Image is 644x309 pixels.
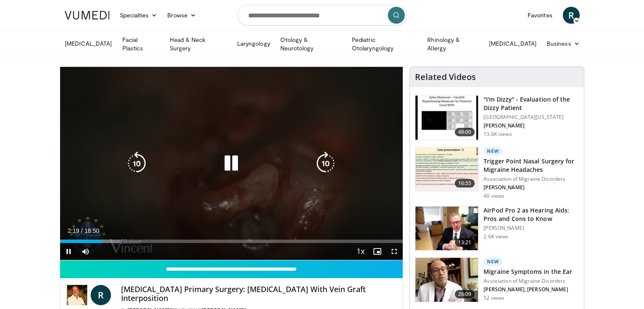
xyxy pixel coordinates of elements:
p: [GEOGRAPHIC_DATA][US_STATE] [484,114,579,121]
img: VuMedi Logo [65,11,110,19]
img: 5373e1fe-18ae-47e7-ad82-0c604b173657.150x105_q85_crop-smart_upscale.jpg [415,96,478,140]
div: Progress Bar [60,240,403,243]
h4: [MEDICAL_DATA] Primary Surgery: [MEDICAL_DATA] With Vein Graft Interposition [121,285,396,303]
h3: AirPod Pro 2 as Hearing Aids: Pros and Cons to Know [484,206,579,223]
a: Otology & Neurotology [275,36,347,52]
p: New [484,147,502,155]
span: 13:21 [455,238,475,247]
h3: "I'm Dizzy" - Evaluation of the Dizzy Patient [484,95,579,112]
input: Search topics, interventions [238,5,407,25]
span: 2:19 [68,227,79,234]
a: [MEDICAL_DATA] [60,35,117,52]
p: Association of Migraine Disorders [484,278,572,284]
span: 16:55 [455,179,475,188]
img: a78774a7-53a7-4b08-bcf0-1e3aa9dc638f.150x105_q85_crop-smart_upscale.jpg [415,207,478,251]
a: Browse [162,7,201,24]
a: [MEDICAL_DATA] [484,35,542,52]
a: Business [542,35,585,52]
button: Mute [77,243,94,260]
p: Association of Migraine Disorders [484,176,579,182]
p: 13.6K views [484,131,511,138]
button: Playback Rate [352,243,369,260]
a: Laryngology [232,35,275,52]
a: R [563,7,580,24]
button: Pause [60,243,77,260]
p: New [484,257,502,266]
a: Pediatric Otolaryngology [347,36,422,52]
span: 18:50 [84,227,99,234]
span: 48:00 [455,128,475,136]
a: 48:00 "I'm Dizzy" - Evaluation of the Dizzy Patient [GEOGRAPHIC_DATA][US_STATE] [PERSON_NAME] 13.... [415,95,579,140]
p: [PERSON_NAME] [484,122,579,129]
a: 13:21 AirPod Pro 2 as Hearing Aids: Pros and Cons to Know [PERSON_NAME] 2.6K views [415,206,579,251]
span: / [81,227,83,234]
p: 52 views [484,295,504,301]
h3: Migraine Symptoms in the Ear [484,268,572,276]
p: 2.6K views [484,233,509,240]
a: Head & Neck Surgery [164,36,232,52]
a: 26:09 New Migraine Symptoms in the Ear Association of Migraine Disorders [PERSON_NAME], [PERSON_N... [415,257,579,302]
p: [PERSON_NAME] [484,184,579,191]
a: Specialties [115,7,163,24]
img: fb121519-7efd-4119-8941-0107c5611251.150x105_q85_crop-smart_upscale.jpg [415,147,478,191]
img: 8017e85c-b799-48eb-8797-5beb0e975819.150x105_q85_crop-smart_upscale.jpg [415,258,478,302]
p: 40 views [484,193,504,199]
h4: Related Videos [415,72,476,82]
img: Dr Robert Vincent [67,285,87,305]
h3: Trigger Point Nasal Surgery for Migraine Headaches [484,157,579,174]
a: Facial Plastics [117,36,164,52]
a: R [91,285,111,305]
span: 26:09 [455,290,475,298]
a: Favorites [522,7,558,24]
p: [PERSON_NAME] [484,225,579,232]
p: [PERSON_NAME], [PERSON_NAME] [484,286,572,293]
button: Fullscreen [386,243,403,260]
button: Enable picture-in-picture mode [369,243,386,260]
a: 16:55 New Trigger Point Nasal Surgery for Migraine Headaches Association of Migraine Disorders [P... [415,147,579,199]
a: Rhinology & Allergy [422,36,484,52]
video-js: Video Player [60,67,403,260]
